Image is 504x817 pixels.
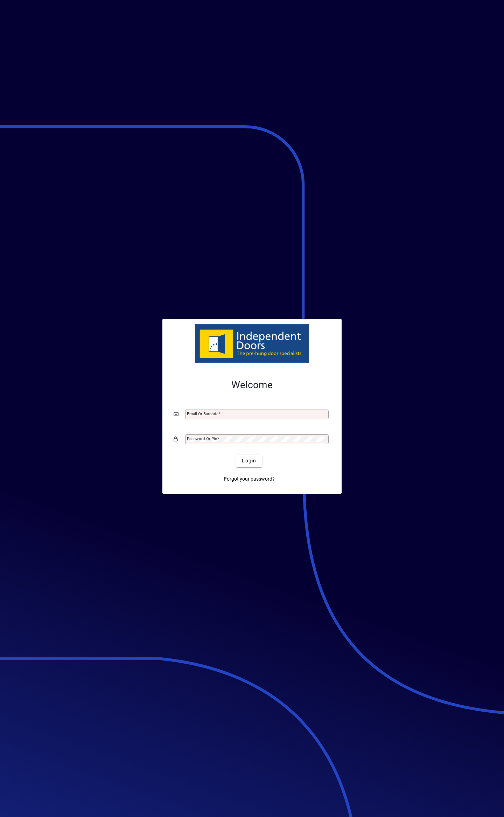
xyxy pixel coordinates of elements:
[187,411,218,416] mat-label: Email or Barcode
[242,457,256,465] span: Login
[187,436,217,441] mat-label: Password or Pin
[174,379,330,391] h2: Welcome
[221,473,278,486] a: Forgot your password?
[236,455,262,467] button: Login
[224,475,275,483] span: Forgot your password?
